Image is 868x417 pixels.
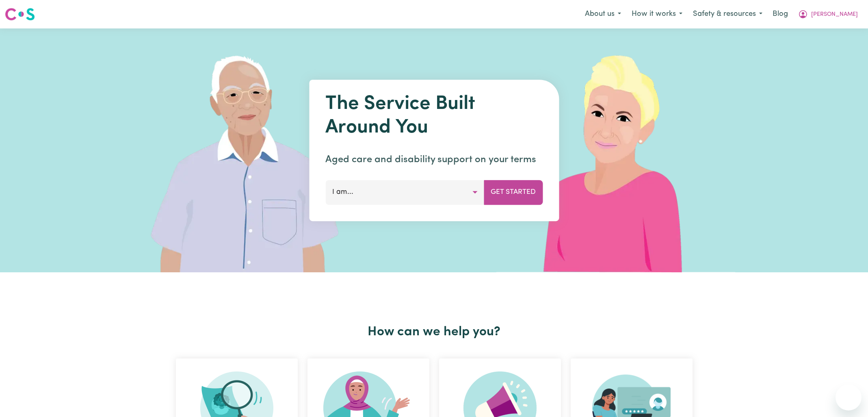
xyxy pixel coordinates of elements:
button: Get Started [484,180,543,204]
iframe: Button to launch messaging window [836,384,862,410]
img: Careseekers logo [5,7,35,22]
button: My Account [793,6,863,23]
button: How it works [626,6,688,23]
span: [PERSON_NAME] [811,10,858,19]
button: Safety & resources [688,6,768,23]
button: I am... [325,180,484,204]
a: Blog [768,5,793,23]
h1: The Service Built Around You [325,93,543,139]
button: About us [580,6,626,23]
h2: How can we help you? [171,324,697,340]
a: Careseekers logo [5,5,35,24]
p: Aged care and disability support on your terms [325,152,543,167]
